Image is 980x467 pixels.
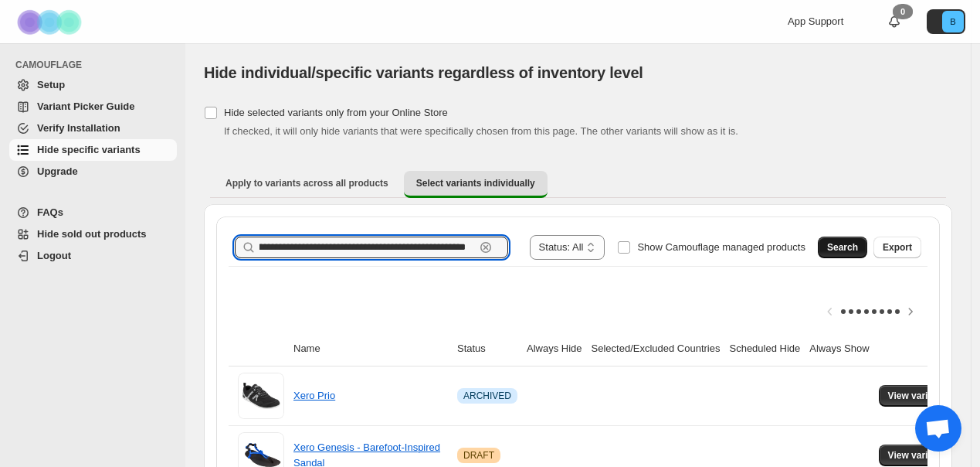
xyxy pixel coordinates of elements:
th: Status [453,332,522,366]
a: Hide sold out products [9,223,177,245]
span: Verify Installation [37,122,120,134]
th: Always Hide [522,332,587,366]
span: Logout [37,250,71,261]
button: View variants [879,385,957,407]
th: Always Show [805,332,873,366]
a: Verify Installation [9,118,177,139]
span: Setup [37,79,65,90]
button: Select variants individually [404,171,548,198]
span: Hide sold out products [37,228,147,240]
span: If checked, it will only hide variants that were specifically chosen from this page. The other va... [224,125,738,137]
span: Upgrade [37,165,78,177]
text: B [950,17,955,26]
span: CAMOUFLAGE [15,59,178,71]
span: App Support [788,15,843,27]
span: Select variants individually [416,177,535,189]
span: ARCHIVED [463,390,511,402]
a: Xero Prio [293,390,335,401]
a: Hide specific variants [9,139,177,161]
button: Apply to variants across all products [213,171,401,196]
button: Clear [478,240,493,255]
a: Upgrade [9,161,177,182]
a: Setup [9,74,177,96]
span: FAQs [37,206,63,218]
span: Hide individual/specific variants regardless of inventory level [204,64,643,81]
span: View variants [888,449,948,462]
th: Name [289,332,453,366]
span: Avatar with initials B [942,11,964,32]
div: 0 [893,4,913,19]
button: Scroll table right one column [900,301,921,322]
span: Variant Picker Guide [37,101,134,112]
button: Export [873,237,921,258]
th: Scheduled Hide [724,332,805,366]
a: Open chat [915,405,961,452]
span: Show Camouflage managed products [637,241,805,253]
img: Camouflage [12,1,90,43]
span: DRAFT [463,449,494,462]
span: Search [827,241,858,254]
span: View variants [888,390,948,402]
a: 0 [887,14,902,29]
button: Avatar with initials B [927,9,965,34]
span: Apply to variants across all products [226,177,388,189]
a: Logout [9,245,177,267]
span: Export [883,241,912,254]
button: View variants [879,445,957,466]
span: Hide specific variants [37,144,141,155]
a: FAQs [9,202,177,223]
button: Search [818,237,867,258]
a: Variant Picker Guide [9,96,177,118]
th: Selected/Excluded Countries [587,332,725,366]
span: Hide selected variants only from your Online Store [224,107,448,118]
